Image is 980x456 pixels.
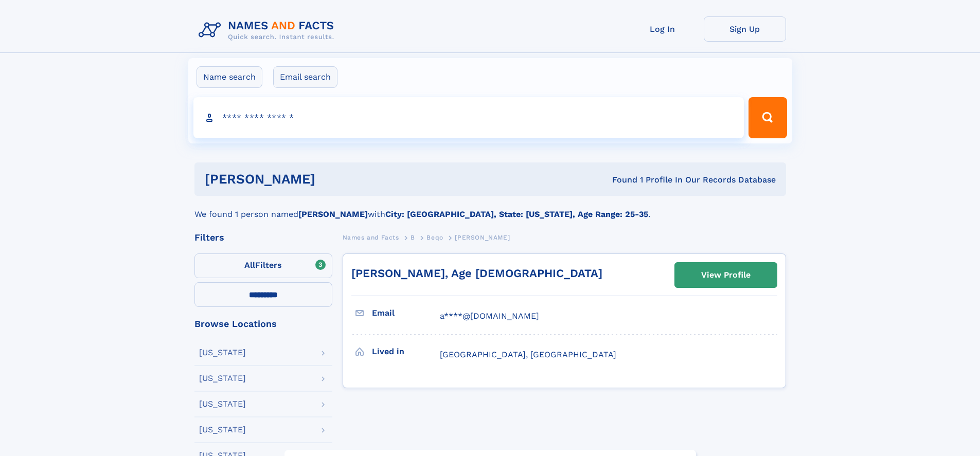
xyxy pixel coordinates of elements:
[372,304,440,322] h3: Email
[455,234,510,241] span: [PERSON_NAME]
[385,209,648,219] b: City: [GEOGRAPHIC_DATA], State: [US_STATE], Age Range: 25-35
[411,234,415,241] span: B
[411,231,415,244] a: B
[194,196,786,221] div: We found 1 person named with .
[621,16,704,42] a: Log In
[194,253,332,278] label: Filters
[298,209,368,219] b: [PERSON_NAME]
[704,16,786,42] a: Sign Up
[464,174,776,186] div: Found 1 Profile In Our Records Database
[273,66,337,88] label: Email search
[199,426,246,434] div: [US_STATE]
[701,263,751,287] div: View Profile
[197,66,262,88] label: Name search
[426,231,443,244] a: Beqo
[199,374,246,382] div: [US_STATE]
[675,263,777,287] a: View Profile
[351,267,602,280] a: [PERSON_NAME], Age [DEMOGRAPHIC_DATA]
[199,400,246,408] div: [US_STATE]
[749,97,787,138] button: Search Button
[199,349,246,357] div: [US_STATE]
[426,234,443,241] span: Beqo
[194,233,332,242] div: Filters
[440,350,616,359] span: [GEOGRAPHIC_DATA], [GEOGRAPHIC_DATA]
[194,16,343,44] img: Logo Names and Facts
[193,97,744,138] input: search input
[194,319,332,329] div: Browse Locations
[372,343,440,360] h3: Lived in
[343,231,399,244] a: Names and Facts
[205,173,464,186] h1: [PERSON_NAME]
[244,260,255,270] span: All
